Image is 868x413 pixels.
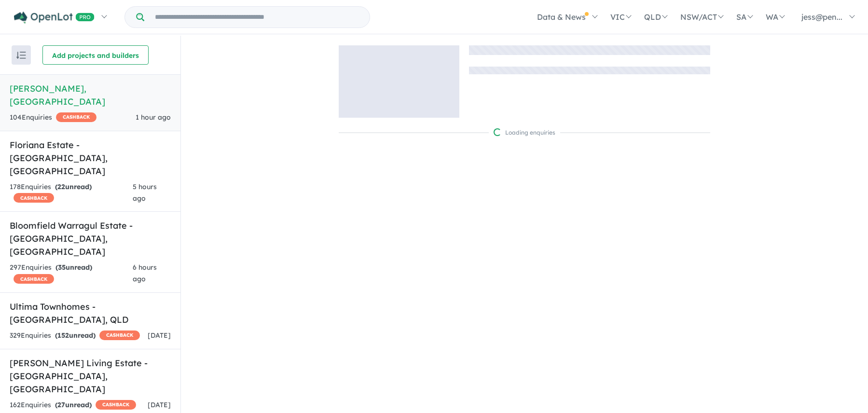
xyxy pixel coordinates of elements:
span: 152 [57,331,69,340]
div: 329 Enquir ies [10,330,140,342]
span: [DATE] [148,400,171,409]
img: Openlot PRO Logo White [14,12,95,24]
span: 27 [57,400,65,409]
span: CASHBACK [99,330,140,340]
span: 35 [58,263,66,272]
h5: Floriana Estate - [GEOGRAPHIC_DATA] , [GEOGRAPHIC_DATA] [10,138,171,178]
button: Add projects and builders [42,45,149,65]
div: 178 Enquir ies [10,181,133,205]
span: 6 hours ago [133,263,157,283]
span: [DATE] [148,331,171,340]
strong: ( unread) [55,400,92,409]
span: 1 hour ago [136,113,171,122]
div: 297 Enquir ies [10,262,133,285]
div: 104 Enquir ies [10,112,96,124]
strong: ( unread) [55,182,92,191]
span: CASHBACK [56,112,96,122]
strong: ( unread) [55,331,96,340]
span: 5 hours ago [133,182,157,203]
input: Try estate name, suburb, builder or developer [146,7,368,28]
h5: [PERSON_NAME] , [GEOGRAPHIC_DATA] [10,82,171,108]
strong: ( unread) [55,263,92,272]
div: Loading enquiries [494,128,555,138]
span: 22 [57,182,65,191]
h5: [PERSON_NAME] Living Estate - [GEOGRAPHIC_DATA] , [GEOGRAPHIC_DATA] [10,357,171,396]
div: 162 Enquir ies [10,399,136,411]
span: CASHBACK [96,400,136,410]
span: CASHBACK [14,193,54,203]
img: sort.svg [16,52,26,59]
h5: Bloomfield Warragul Estate - [GEOGRAPHIC_DATA] , [GEOGRAPHIC_DATA] [10,219,171,258]
span: jess@pen... [801,12,842,22]
span: CASHBACK [14,274,54,284]
h5: Ultima Townhomes - [GEOGRAPHIC_DATA] , QLD [10,300,171,326]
